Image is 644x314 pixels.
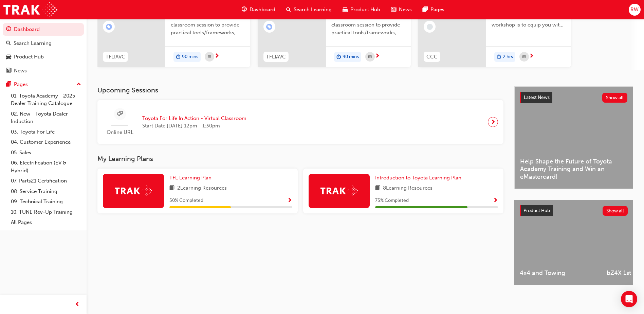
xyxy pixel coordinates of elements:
[76,80,81,89] span: up-icon
[423,5,428,14] span: pages-icon
[520,158,627,181] span: Help Shape the Future of Toyota Academy Training and Win an eMastercard!
[3,22,84,78] button: DashboardSearch LearningProduct HubNews
[8,217,84,228] a: All Pages
[430,6,444,14] span: Pages
[142,122,246,130] span: Start Date: [DATE] 12pm - 1:30pm
[320,186,358,196] img: Trak
[97,86,503,94] h3: Upcoming Sessions
[520,269,595,277] span: 4x4 and Towing
[375,53,380,59] span: next-icon
[493,196,498,205] button: Show Progress
[383,184,433,193] span: 8 Learning Resources
[142,115,246,122] span: Toyota For Life In Action - Virtual Classroom
[171,14,245,37] span: This is a 90 minute virtual classroom session to provide practical tools/frameworks, behaviours a...
[176,53,181,62] span: duration-icon
[375,174,464,182] a: Introduction to Toyota Learning Plan
[524,94,550,100] span: Latest News
[368,53,372,61] span: calendar-icon
[281,3,337,17] a: search-iconSearch Learning
[169,174,214,182] a: TFL Learning Plan
[8,127,84,137] a: 03. Toyota For Life
[3,65,84,77] a: News
[621,291,637,307] div: Open Intercom Messenger
[426,53,438,61] span: CCC
[375,197,409,205] span: 75 % Completed
[294,6,332,14] span: Search Learning
[399,6,412,14] span: News
[491,117,496,127] span: next-icon
[3,2,57,17] img: Trak
[331,14,405,37] span: This is a 90 minute virtual classroom session to provide practical tools/frameworks, behaviours a...
[266,24,272,30] span: learningRecordVerb_ENROLL-icon
[337,3,386,17] a: car-iconProduct Hub
[8,196,84,207] a: 09. Technical Training
[529,53,534,59] span: next-icon
[14,53,44,61] div: Product Hub
[236,3,281,17] a: guage-iconDashboard
[3,23,84,36] a: Dashboard
[375,184,380,193] span: book-icon
[375,175,461,181] span: Introduction to Toyota Learning Plan
[6,82,11,88] span: pages-icon
[6,54,11,60] span: car-icon
[106,53,125,61] span: TFLIAVC
[520,92,627,103] a: Latest NewsShow all
[8,176,84,186] a: 07. Parts21 Certification
[386,3,417,17] a: news-iconNews
[103,128,137,136] span: Online URL
[343,5,348,14] span: car-icon
[266,53,286,61] span: TFLIAVC
[350,6,380,14] span: Product Hub
[287,196,292,205] button: Show Progress
[8,186,84,197] a: 08. Service Training
[14,81,28,88] div: Pages
[250,6,275,14] span: Dashboard
[169,197,203,205] span: 50 % Completed
[287,198,292,204] span: Show Progress
[497,53,501,62] span: duration-icon
[8,158,84,176] a: 06. Electrification (EV & Hybrid)
[75,300,80,309] span: prev-icon
[103,105,498,139] a: Online URLToyota For Life In Action - Virtual ClassroomStart Date:[DATE] 12pm - 1:30pm
[8,147,84,158] a: 05. Sales
[115,186,152,196] img: Trak
[3,51,84,63] a: Product Hub
[3,37,84,50] a: Search Learning
[427,24,433,30] span: learningRecordVerb_NONE-icon
[603,206,628,216] button: Show all
[602,93,628,103] button: Show all
[3,78,84,91] button: Pages
[503,53,513,61] span: 2 hrs
[8,109,84,127] a: 02. New - Toyota Dealer Induction
[523,208,550,213] span: Product Hub
[514,86,633,189] a: Latest NewsShow allHelp Shape the Future of Toyota Academy Training and Win an eMastercard!
[106,24,112,30] span: learningRecordVerb_ENROLL-icon
[493,198,498,204] span: Show Progress
[214,53,219,59] span: next-icon
[14,39,52,47] div: Search Learning
[6,27,11,33] span: guage-icon
[629,4,641,16] button: RW
[417,3,450,17] a: pages-iconPages
[169,175,211,181] span: TFL Learning Plan
[14,67,27,75] div: News
[6,40,11,47] span: search-icon
[177,184,227,193] span: 2 Learning Resources
[6,68,11,74] span: news-icon
[208,53,211,61] span: calendar-icon
[8,207,84,217] a: 10. TUNE Rev-Up Training
[520,205,628,216] a: Product HubShow all
[97,155,503,163] h3: My Learning Plans
[630,6,639,14] span: RW
[514,200,601,285] a: 4x4 and Towing
[182,53,198,61] span: 90 mins
[169,184,174,193] span: book-icon
[522,53,526,61] span: calendar-icon
[336,53,341,62] span: duration-icon
[242,5,247,14] span: guage-icon
[8,137,84,147] a: 04. Customer Experience
[117,110,123,118] span: sessionType_ONLINE_URL-icon
[8,91,84,109] a: 01. Toyota Academy - 2025 Dealer Training Catalogue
